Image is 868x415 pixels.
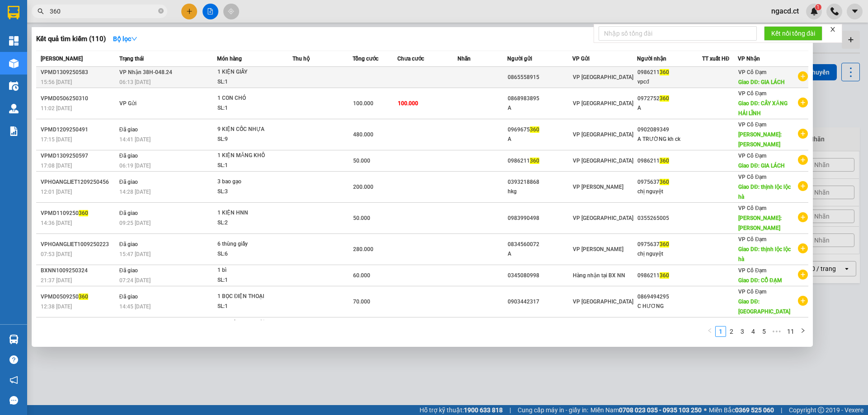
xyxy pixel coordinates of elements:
span: VP [PERSON_NAME] [573,246,623,252]
span: Đã giao [119,320,138,326]
span: 100.000 [353,100,373,107]
span: 50.000 [353,158,370,164]
a: 5 [759,326,769,336]
strong: Bộ lọc [113,35,137,42]
img: warehouse-icon [9,104,19,113]
div: 0986211 [637,271,702,280]
span: 14:28 [DATE] [119,189,151,195]
span: VP Gửi [572,56,590,62]
span: 12:01 [DATE] [41,189,72,195]
span: Chưa cước [397,56,424,62]
span: 360 [530,126,539,133]
div: VPHOANGLIET1009250223 [41,240,117,249]
div: 0865558915 [508,73,572,82]
div: 0902089349 [637,125,702,135]
span: close-circle [158,8,164,14]
div: 0834560072 [508,240,572,249]
span: 14:41 [DATE] [119,136,151,143]
span: Tổng cước [353,56,378,62]
span: Giao DĐ: thịnh lộc lộc hà [738,246,791,262]
span: Đã giao [119,294,138,300]
span: left [707,328,712,333]
div: 6 thùng giấy [217,239,285,249]
input: Tìm tên, số ĐT hoặc mã đơn [50,6,156,16]
div: 0986211 [637,156,702,166]
div: 0972752 [637,94,702,103]
span: VP Nhận [738,56,760,62]
li: 5 [759,326,769,337]
div: 1 bì [217,266,285,275]
div: A [508,249,572,259]
span: VP [GEOGRAPHIC_DATA] [573,158,633,164]
span: close [830,26,836,33]
span: 14:45 [DATE] [119,303,151,310]
div: SL: 9 [217,135,285,145]
span: close-circle [158,7,164,16]
span: VP Gửi [119,100,137,107]
span: VP Cổ Đạm [738,205,766,211]
span: ••• [769,326,784,337]
div: vpcđ [637,77,702,87]
span: Giao DĐ: CÂY XĂNG HẢI LĨNH [738,100,787,117]
div: VPCD0609250432 [41,318,117,328]
span: 17:15 [DATE] [41,136,72,143]
span: Người nhận [637,56,666,62]
span: VP [GEOGRAPHIC_DATA] [573,74,633,80]
img: warehouse-icon [9,59,19,68]
span: right [800,328,806,333]
div: 1 KIỆN MĂNG KHÔ [217,151,285,161]
span: 17:08 [DATE] [41,163,72,169]
span: 360 [79,210,88,216]
a: 1 [716,326,726,336]
li: 3 [737,326,748,337]
span: 11:02 [DATE] [41,105,72,112]
span: plus-circle [798,243,808,253]
span: 360 [79,294,88,300]
span: 360 [660,241,669,247]
div: 0903442317 [508,297,572,307]
span: Người gửi [507,56,532,62]
span: 100.000 [398,100,418,107]
li: 2 [726,326,737,337]
div: 1 BỌC ĐIỆN THOẠI [217,292,285,302]
span: VP Cổ Đạm [573,320,601,326]
div: SL: 1 [217,302,285,312]
div: 0975637 [637,240,702,249]
span: 360 [530,158,539,164]
span: VP [GEOGRAPHIC_DATA] [573,215,633,221]
span: 70.000 [353,298,370,305]
div: C HƯƠNG [637,302,702,311]
div: A [637,103,702,113]
span: plus-circle [798,296,808,306]
li: Previous Page [704,326,715,337]
span: 50.000 [353,215,370,221]
span: 15:47 [DATE] [119,251,151,257]
div: VPMD0506250310 [41,94,117,103]
span: 14:36 [DATE] [41,220,72,226]
div: BXNN1009250324 [41,266,117,275]
div: SL: 2 [217,218,285,228]
div: VPMD1309250597 [41,151,117,161]
span: Giao DĐ: [GEOGRAPHIC_DATA] [738,298,790,315]
span: Đã giao [119,241,138,247]
span: 480.000 [353,131,373,138]
span: 07:24 [DATE] [119,277,151,284]
span: Hàng nhận tại BX NN [738,320,791,326]
div: VPHOANGLIET1209250456 [41,177,117,187]
div: SL: 6 [217,249,285,259]
li: Next Page [797,326,808,337]
img: solution-icon [9,126,19,136]
img: logo-vxr [8,6,19,19]
span: plus-circle [798,129,808,139]
span: Giao DĐ: thịnh lộc lộc hà [738,184,791,200]
div: SL: 1 [217,161,285,171]
li: 4 [748,326,759,337]
div: A [508,135,572,144]
span: search [38,8,44,14]
span: question-circle [9,355,18,364]
button: Kết nối tổng đài [764,26,822,41]
span: 21:37 [DATE] [41,277,72,284]
span: VP [GEOGRAPHIC_DATA] [573,100,633,107]
div: chị nguyệt [637,249,702,259]
span: plus-circle [798,155,808,165]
